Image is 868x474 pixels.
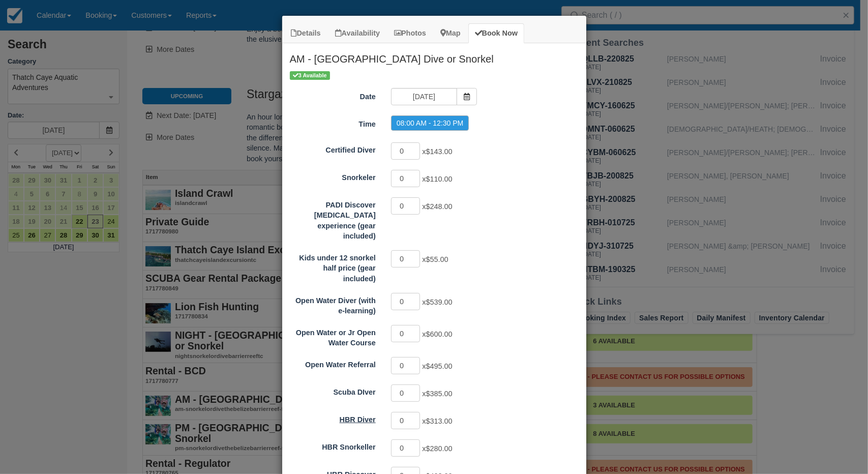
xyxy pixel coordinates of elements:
span: $539.00 [426,298,453,306]
label: HBR Snorkeller [282,438,383,453]
input: Open Water Diver (with e-learning) [391,293,421,310]
span: x [422,202,452,211]
span: $55.00 [426,255,448,263]
span: $248.00 [426,202,453,211]
span: x [422,175,452,183]
input: Certified Diver [391,142,421,160]
label: Open Water Referral [282,356,383,370]
span: 3 Available [290,71,330,80]
a: Book Now [468,23,524,43]
span: x [422,445,452,453]
label: Time [282,115,383,130]
input: Open Water Referral [391,357,421,374]
span: $280.00 [426,445,453,453]
label: 08:00 AM - 12:30 PM [391,115,469,131]
span: $600.00 [426,330,453,338]
span: $495.00 [426,362,453,370]
a: Details [285,23,327,43]
label: HBR Diver [282,411,383,425]
a: Map [434,23,467,43]
span: x [422,147,452,156]
span: x [422,390,452,398]
span: x [422,330,452,338]
span: $110.00 [426,175,453,183]
label: Scuba DIver [282,383,383,398]
a: Photos [387,23,433,43]
input: Scuba DIver [391,384,421,402]
span: $143.00 [426,147,453,156]
span: $385.00 [426,390,453,398]
label: Snorkeler [282,169,383,183]
span: x [422,417,452,425]
input: Kids under 12 snorkel half price (gear included) [391,250,421,268]
label: Open Water or Jr Open Water Course [282,324,383,348]
input: HBR Snorkeller [391,439,421,457]
label: Date [282,88,383,102]
label: Kids under 12 snorkel half price (gear included) [282,249,383,284]
input: HBR Diver [391,412,421,429]
input: Snorkeler [391,170,421,187]
label: Certified Diver [282,141,383,156]
input: PADI Discover Scuba Diving experience (gear included) [391,197,421,215]
h2: AM - [GEOGRAPHIC_DATA] Dive or Snorkel [282,43,586,70]
span: $313.00 [426,417,453,425]
span: x [422,255,448,263]
label: PADI Discover Scuba Diving experience (gear included) [282,196,383,242]
input: Open Water or Jr Open Water Course [391,325,421,342]
span: x [422,362,452,370]
label: Open Water Diver (with e-learning) [282,292,383,316]
span: x [422,298,452,306]
a: Availability [328,23,386,43]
